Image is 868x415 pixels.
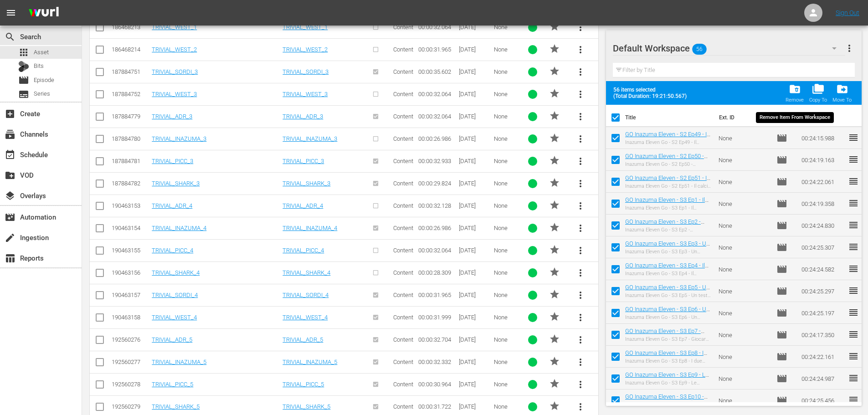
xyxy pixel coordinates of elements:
[798,215,848,236] td: 00:24:24.830
[848,241,859,252] span: reorder
[459,180,491,187] div: [DATE]
[575,89,586,100] span: more_vert
[459,46,491,53] div: [DATE]
[776,264,787,275] span: Episode
[776,242,787,253] span: Episode
[570,150,591,172] button: more_vert
[570,61,591,83] button: more_vert
[494,403,516,410] div: None
[418,381,456,388] div: 00:00:30.964
[776,373,787,384] span: Episode
[494,314,516,321] div: None
[625,314,711,320] div: Inazuma Eleven Go - S3 Ep6 - Un nemico in squadra
[418,135,456,142] div: 00:00:26.986
[494,68,516,75] div: None
[798,302,848,324] td: 00:24:25.197
[152,135,206,142] a: TRIVIAL_INAZUMA_3
[848,176,859,187] span: reorder
[625,205,711,211] div: Inazuma Eleven Go - S3 Ep1 - Il Disastro della Inazuma [GEOGRAPHIC_DATA]
[570,83,591,105] button: more_vert
[625,393,708,414] a: GO Inazuma Eleven - S3 Ep10 - Allenamento nella [GEOGRAPHIC_DATA]
[5,190,15,201] span: Overlays
[393,269,413,276] span: Content
[112,180,149,187] div: 187884782
[625,271,711,277] div: Inazuma Eleven Go - S3 Ep4 - Il mistero delle convocazioni
[844,37,855,59] button: more_vert
[393,135,413,142] span: Content
[798,258,848,280] td: 00:24:24.582
[494,336,516,343] div: None
[570,284,591,306] button: more_vert
[112,46,149,53] div: 186468214
[848,154,859,165] span: reorder
[570,262,591,284] button: more_vert
[494,202,516,209] div: None
[549,289,560,300] span: PROMO
[459,225,491,231] div: [DATE]
[570,16,591,38] button: more_vert
[796,105,851,130] th: Duration
[613,87,691,93] span: 56 items selected
[112,113,149,120] div: 187884779
[282,135,337,142] a: TRIVIAL_INAZUMA_3
[282,314,328,321] a: TRIVIAL_WEST_4
[549,66,560,77] span: PROMO
[848,285,859,296] span: reorder
[570,329,591,351] button: more_vert
[715,258,773,280] td: None
[393,336,413,343] span: Content
[112,269,149,276] div: 190463156
[418,403,456,410] div: 00:00:31.722
[418,68,456,75] div: 00:00:35.602
[575,357,586,368] span: more_vert
[393,202,413,209] span: Content
[776,198,787,209] span: Episode
[282,158,324,164] a: TRIVIAL_PICC_3
[549,133,560,143] span: PROMO
[771,105,796,130] th: Type
[848,220,859,231] span: reorder
[418,113,456,120] div: 00:00:32.064
[830,80,854,106] span: Move Item To Workspace
[625,131,710,144] a: GO Inazuma Eleven - S2 Ep49 - Il Feroce Attacco degli Ultraevoluti!
[112,68,149,75] div: 187884751
[625,262,709,276] a: GO Inazuma Eleven - S3 Ep4 - Il mistero delle convocazioni
[282,225,337,231] a: TRIVIAL_INAZUMA_4
[393,91,413,97] span: Content
[418,269,456,276] div: 00:00:28.309
[798,149,848,171] td: 00:24:19.163
[715,127,773,149] td: None
[798,193,848,215] td: 00:24:19.358
[282,24,328,31] a: TRIVIAL_WEST_1
[418,91,456,97] div: 00:00:32.064
[459,91,491,97] div: [DATE]
[152,381,193,388] a: TRIVIAL_PICC_5
[715,215,773,236] td: None
[549,356,560,367] span: PROMO
[393,180,413,187] span: Content
[112,247,149,254] div: 190463155
[152,158,193,164] a: TRIVIAL_PICC_3
[282,180,330,187] a: TRIVIAL_SHARK_3
[282,68,329,75] a: TRIVIAL_SORDI_3
[5,31,15,42] span: Search
[836,83,848,95] span: drive_file_move
[625,174,710,188] a: GO Inazuma Eleven - S2 Ep51 - Il calcio è tornato
[459,113,491,120] div: [DATE]
[112,225,149,231] div: 190463154
[282,359,337,365] a: TRIVIAL_INAZUMA_5
[549,43,560,54] span: PROMO
[5,212,15,223] span: Automation
[418,359,456,365] div: 00:00:32.332
[393,158,413,164] span: Content
[625,249,711,255] div: Inazuma Eleven Go - S3 Ep3 - Un piccolo cambiamento!
[494,24,516,31] div: None
[549,21,560,32] span: PROMO
[848,307,859,318] span: reorder
[5,232,15,243] span: Ingestion
[393,247,413,254] span: Content
[570,106,591,128] button: more_vert
[575,200,586,211] span: more_vert
[494,292,516,298] div: None
[625,227,711,233] div: Inazuma Eleven Go - S3 Ep2 - Comincia il Campionato Mondiale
